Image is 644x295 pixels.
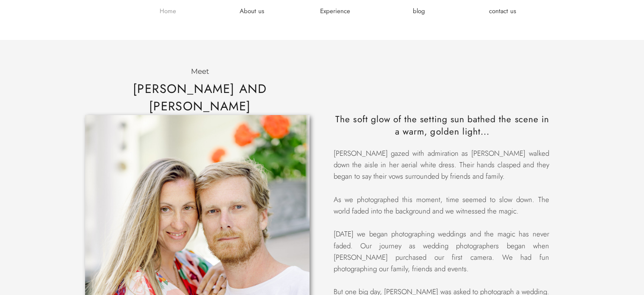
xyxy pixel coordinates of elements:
[477,7,528,15] a: contact us
[310,7,361,15] a: Experience
[143,7,193,15] a: Home
[227,7,277,15] a: About us
[175,67,226,75] p: Meet
[334,113,551,148] p: The soft glow of the setting sun bathed the scene in a warm, golden light...
[113,80,287,101] h2: [PERSON_NAME] and [PERSON_NAME]
[394,7,445,15] a: blog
